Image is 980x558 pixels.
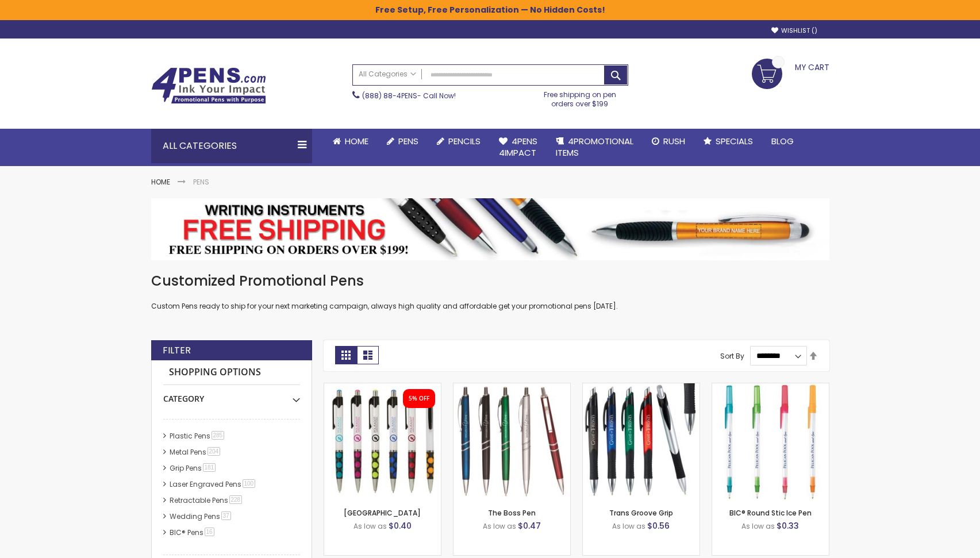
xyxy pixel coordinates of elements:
span: As low as [483,521,516,531]
span: 4PROMOTIONAL ITEMS [556,135,633,159]
a: New Orleans Pen [324,383,441,392]
img: BIC® Round Stic Ice Pen [712,383,829,500]
a: Wedding Pens37 [167,511,235,521]
span: 100 [243,479,256,488]
img: The Boss Pen [454,383,570,500]
a: BIC® Pens16 [167,528,218,537]
a: Grip Pens181 [167,463,220,473]
a: Trans Groove Grip [609,508,673,518]
span: Pencils [448,135,481,147]
a: Home [151,177,170,187]
span: 204 [207,447,221,456]
a: Laser Engraved Pens100 [167,479,260,489]
span: All Categories [359,70,416,79]
a: Plastic Pens285 [167,431,229,441]
img: Pens [151,198,829,260]
span: 181 [203,463,216,472]
span: Specials [716,135,753,147]
a: The Boss Pen [488,508,536,518]
div: All Categories [151,129,312,163]
a: The Boss Pen [454,383,570,392]
div: 5% OFF [409,395,429,403]
div: Category [163,385,300,405]
span: $0.40 [389,520,412,532]
span: Pens [398,135,418,147]
span: 4Pens 4impact [499,135,537,159]
a: 4PROMOTIONALITEMS [547,129,643,166]
span: As low as [353,521,387,531]
a: Specials [694,129,762,154]
span: - Call Now! [362,91,456,101]
strong: Filter [163,344,191,357]
a: BIC® Round Stic Ice Pen [712,383,829,392]
span: 228 [229,495,243,504]
a: Wishlist [771,26,817,35]
img: Trans Groove Grip [583,383,700,500]
a: Metal Pens204 [167,447,225,457]
span: 285 [212,431,225,440]
span: 37 [221,511,231,520]
span: As low as [612,521,645,531]
a: Retractable Pens228 [167,495,247,505]
a: 4Pens4impact [490,129,547,166]
strong: Shopping Options [163,360,300,385]
span: $0.47 [518,520,541,532]
a: Pencils [428,129,490,154]
a: Pens [378,129,428,154]
img: New Orleans Pen [324,383,441,500]
a: Rush [643,129,694,154]
a: Home [324,129,378,154]
span: Blog [771,135,794,147]
label: Sort By [720,351,744,360]
strong: Grid [335,346,357,364]
strong: Pens [193,177,209,187]
a: BIC® Round Stic Ice Pen [729,508,812,518]
div: Custom Pens ready to ship for your next marketing campaign, always high quality and affordable ge... [151,272,829,311]
span: Rush [663,135,685,147]
span: $0.56 [647,520,670,532]
span: 16 [205,528,214,536]
span: $0.33 [777,520,799,532]
a: (888) 88-4PENS [362,91,417,101]
a: Blog [762,129,803,154]
a: All Categories [353,65,422,84]
a: [GEOGRAPHIC_DATA] [344,508,421,518]
h1: Customized Promotional Pens [151,272,829,290]
a: Trans Groove Grip [583,383,700,392]
div: Free shipping on pen orders over $199 [532,86,628,109]
img: 4Pens Custom Pens and Promotional Products [151,67,266,104]
span: Home [345,135,368,147]
span: As low as [741,521,775,531]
